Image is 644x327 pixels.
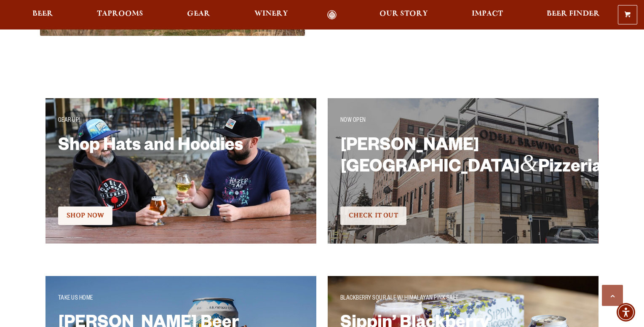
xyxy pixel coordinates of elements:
span: NOW OPEN [340,118,366,124]
span: TAKE US HOME [58,295,93,302]
a: Shop Now [58,206,112,225]
span: Taprooms [97,11,143,17]
span: Winery [254,11,288,17]
a: Our Story [374,10,433,20]
a: Impact [466,10,508,20]
h2: Shop Hats and Hoodies [58,137,259,192]
a: Scroll to top [602,285,623,306]
span: Shop Now [67,212,104,219]
span: Impact [472,11,503,17]
p: GEAR UP! [58,116,304,126]
span: Check It Out [349,212,398,219]
span: Our Story [379,11,428,17]
a: Beer Finder [541,10,605,20]
div: Check it Out [340,205,586,226]
a: Check It Out [340,206,406,225]
p: BLACKBERRY SOUR ALE W/ HIMALAYAN PINK SALT [340,294,586,304]
span: & [520,150,538,176]
span: Gear [187,11,210,17]
a: Gear [182,10,216,20]
div: Check it Out [58,205,304,226]
a: Taprooms [91,10,149,20]
a: Odell Home [316,10,348,20]
span: Beer Finder [547,11,600,17]
a: Winery [249,10,294,20]
span: Beer [32,11,53,17]
h2: [PERSON_NAME][GEOGRAPHIC_DATA] Pizzeria [340,137,541,192]
a: Beer [27,10,59,20]
div: Accessibility Menu [617,303,635,322]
